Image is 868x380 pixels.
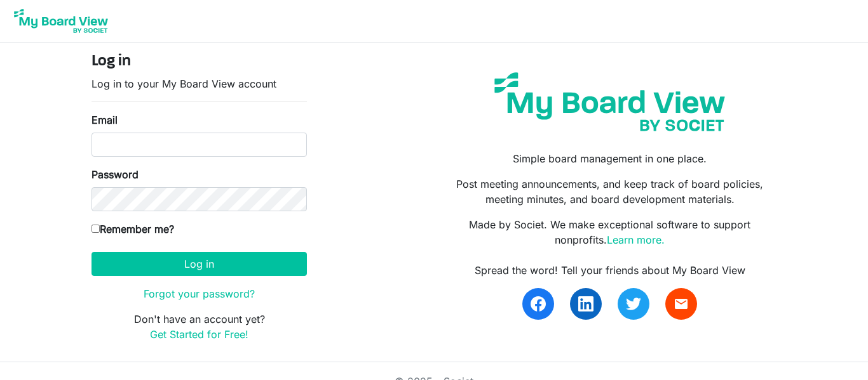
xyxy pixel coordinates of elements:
[92,53,307,71] h4: Log in
[578,296,593,311] img: linkedin.svg
[444,263,776,278] div: Spread the word! Tell your friends about My Board View
[92,221,174,237] label: Remember me?
[92,311,307,342] p: Don't have an account yet?
[144,287,255,300] a: Forgot your password?
[485,63,735,141] img: my-board-view-societ.svg
[92,112,118,128] label: Email
[674,296,689,311] span: email
[150,328,248,341] a: Get Started for Free!
[92,225,100,233] input: Remember me?
[607,233,665,246] a: Learn more.
[10,5,112,37] img: My Board View Logo
[444,176,776,207] p: Post meeting announcements, and keep track of board policies, meeting minutes, and board developm...
[92,252,307,276] button: Log in
[444,151,776,166] p: Simple board management in one place.
[665,288,697,320] a: email
[92,76,307,91] p: Log in to your My Board View account
[92,167,139,182] label: Password
[531,296,546,311] img: facebook.svg
[444,217,776,247] p: Made by Societ. We make exceptional software to support nonprofits.
[626,296,641,311] img: twitter.svg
